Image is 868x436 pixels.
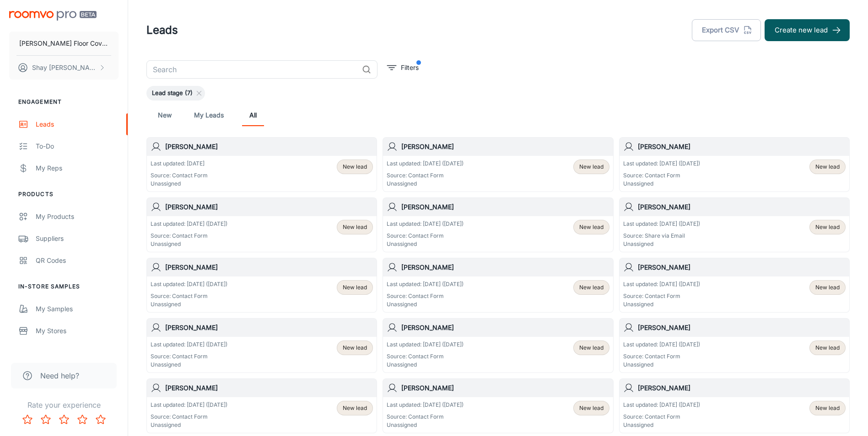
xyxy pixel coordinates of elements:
a: [PERSON_NAME]Last updated: [DATE] ([DATE])Source: Contact FormUnassignedNew lead [619,378,850,433]
h1: Leads [146,22,178,38]
div: Lead stage (7) [146,86,205,101]
p: Last updated: [DATE] ([DATE]) [151,401,227,409]
p: Source: Contact Form [623,292,700,300]
div: My Products [36,212,119,222]
p: Last updated: [DATE] ([DATE]) [387,220,464,228]
a: [PERSON_NAME]Last updated: [DATE] ([DATE])Source: Share via EmailUnassignedNew lead [619,197,850,252]
p: Last updated: [DATE] ([DATE]) [623,401,700,409]
p: Unassigned [151,240,227,248]
div: QR Codes [36,255,119,266]
span: New lead [815,223,840,231]
a: [PERSON_NAME]Last updated: [DATE] ([DATE])Source: Contact FormUnassignedNew lead [619,258,850,313]
span: New lead [579,404,604,412]
div: My Reps [36,163,119,173]
button: Create new lead [765,19,850,41]
p: Unassigned [387,361,464,369]
h6: [PERSON_NAME] [401,383,609,393]
button: Rate 2 star [37,410,55,429]
h6: [PERSON_NAME] [401,262,609,272]
p: [PERSON_NAME] Floor Covering [19,38,108,48]
a: [PERSON_NAME]Last updated: [DATE] ([DATE])Source: Contact FormUnassignedNew lead [146,258,377,313]
p: Last updated: [DATE] ([DATE]) [151,280,227,288]
p: Last updated: [DATE] ([DATE]) [387,401,464,409]
span: Need help? [40,370,79,381]
button: Export CSV [692,19,761,41]
button: Rate 3 star [55,410,73,429]
p: Unassigned [387,421,464,429]
h6: [PERSON_NAME] [165,383,373,393]
p: Last updated: [DATE] ([DATE]) [387,340,464,349]
span: New lead [815,163,840,171]
p: Last updated: [DATE] ([DATE]) [387,160,464,168]
span: New lead [343,344,367,352]
p: Unassigned [387,180,464,188]
span: New lead [579,283,604,292]
p: Source: Contact Form [387,292,464,300]
h6: [PERSON_NAME] [638,383,846,393]
p: Source: Contact Form [151,232,227,240]
p: Last updated: [DATE] ([DATE]) [623,340,700,349]
p: Unassigned [151,361,227,369]
span: New lead [343,223,367,231]
p: Filters [401,63,419,73]
h6: [PERSON_NAME] [401,142,609,152]
h6: [PERSON_NAME] [165,142,373,152]
span: New lead [343,163,367,171]
p: Source: Contact Form [151,352,227,361]
h6: [PERSON_NAME] [401,323,609,333]
a: [PERSON_NAME]Last updated: [DATE] ([DATE])Source: Contact FormUnassignedNew lead [146,197,377,252]
p: Last updated: [DATE] ([DATE]) [387,280,464,288]
p: Source: Contact Form [387,352,464,361]
a: [PERSON_NAME]Last updated: [DATE] ([DATE])Source: Contact FormUnassignedNew lead [383,137,613,192]
p: Last updated: [DATE] ([DATE]) [151,340,227,349]
div: Leads [36,119,119,129]
h6: [PERSON_NAME] [638,202,846,212]
h6: [PERSON_NAME] [638,142,846,152]
p: Last updated: [DATE] ([DATE]) [623,220,700,228]
span: New lead [579,163,604,171]
h6: [PERSON_NAME] [638,262,846,272]
p: Last updated: [DATE] ([DATE]) [623,160,700,168]
a: [PERSON_NAME]Last updated: [DATE] ([DATE])Source: Contact FormUnassignedNew lead [383,318,613,373]
div: My Stores [36,326,119,336]
p: Source: Contact Form [623,171,700,180]
p: Source: Contact Form [151,292,227,300]
p: Source: Contact Form [387,171,464,180]
p: Source: Contact Form [623,413,700,421]
p: Last updated: [DATE] ([DATE]) [151,220,227,228]
a: [PERSON_NAME]Last updated: [DATE] ([DATE])Source: Contact FormUnassignedNew lead [383,197,613,252]
a: [PERSON_NAME]Last updated: [DATE] ([DATE])Source: Contact FormUnassignedNew lead [619,318,850,373]
button: Rate 4 star [73,410,92,429]
p: Shay [PERSON_NAME] [32,63,97,73]
div: Suppliers [36,234,119,244]
button: Shay [PERSON_NAME] [9,56,119,80]
span: New lead [343,404,367,412]
span: Lead stage (7) [146,89,198,98]
a: All [242,104,264,126]
span: New lead [579,223,604,231]
div: To-do [36,141,119,151]
a: [PERSON_NAME]Last updated: [DATE] ([DATE])Source: Contact FormUnassignedNew lead [383,378,613,433]
h6: [PERSON_NAME] [165,262,373,272]
a: My Leads [194,104,224,126]
p: Unassigned [623,300,700,308]
p: Source: Contact Form [387,413,464,421]
p: Source: Contact Form [387,232,464,240]
p: Unassigned [151,300,227,308]
p: Last updated: [DATE] ([DATE]) [623,280,700,288]
p: Unassigned [387,240,464,248]
p: Unassigned [151,180,208,188]
a: [PERSON_NAME]Last updated: [DATE] ([DATE])Source: Contact FormUnassignedNew lead [146,318,377,373]
span: New lead [343,283,367,292]
h6: [PERSON_NAME] [165,202,373,212]
p: Unassigned [623,240,700,248]
a: [PERSON_NAME]Last updated: [DATE] ([DATE])Source: Contact FormUnassignedNew lead [619,137,850,192]
p: Unassigned [387,300,464,308]
span: New lead [815,404,840,412]
p: Unassigned [623,180,700,188]
p: Source: Contact Form [151,413,227,421]
h6: [PERSON_NAME] [638,323,846,333]
input: Search [146,60,358,79]
p: Rate your experience [7,399,120,410]
h6: [PERSON_NAME] [401,202,609,212]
